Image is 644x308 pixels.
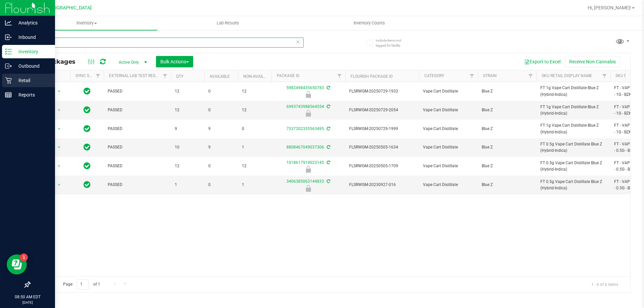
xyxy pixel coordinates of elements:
[46,5,92,11] span: [GEOGRAPHIC_DATA]
[55,143,63,152] span: select
[540,160,606,173] span: FT 0.5g Vape Cart Distillate Blue Z (Hybrid-Indica)
[349,88,415,95] span: FLSRWGM-20250729-1932
[242,88,267,95] span: 12
[108,163,167,169] span: PASSED
[108,144,167,150] span: PASSED
[599,70,610,82] a: Filter
[175,182,200,188] span: 1
[349,182,415,188] span: FLSRWGM-20230927-016
[482,126,532,132] span: Blue Z
[351,74,393,79] a: Flourish Package ID
[586,279,624,289] span: 1 - 6 of 6 items
[286,126,324,131] a: 7537202335563495
[16,16,157,30] a: Inventory
[84,124,91,133] span: In Sync
[75,73,101,78] a: Sync Status
[286,104,324,109] a: 6993743988564554
[326,104,330,109] span: Sync from Compliance System
[542,73,592,78] a: Sku Retail Display Name
[344,20,394,26] span: Inventory Counts
[3,294,52,300] p: 08:50 AM EDT
[175,126,200,132] span: 9
[160,59,189,64] span: Bulk Actions
[423,126,474,132] span: Vape Cart Distillate
[270,91,346,98] div: Newly Received
[210,74,230,79] a: Available
[5,91,12,98] inline-svg: Reports
[326,145,330,149] span: Sync from Compliance System
[55,106,63,115] span: select
[540,104,606,117] span: FT 1g Vape Cart Distillate Blue Z (Hybrid-Indica)
[349,163,415,169] span: FLSRWGM-20250505-1709
[208,107,234,113] span: 0
[423,107,474,113] span: Vape Cart Distillate
[482,88,532,95] span: Blue Z
[482,182,532,188] span: Blue Z
[299,16,440,30] a: Inventory Counts
[84,161,91,171] span: In Sync
[84,86,91,96] span: In Sync
[12,76,52,84] p: Retail
[349,107,415,113] span: FLSRWGM-20250729-2054
[423,163,474,169] span: Vape Cart Distillate
[349,126,415,132] span: FLSRWGM-20250729-1999
[35,58,82,65] span: All Packages
[286,85,324,90] a: 5982498435650783
[482,144,532,150] span: Blue Z
[108,88,167,95] span: PASSED
[588,5,631,10] span: Hi, [PERSON_NAME]!
[326,85,330,90] span: Sync from Compliance System
[57,279,106,290] span: Page of 1
[540,122,606,135] span: FT 1g Vape Cart Distillate Blue Z (Hybrid-Indica)
[160,70,171,82] a: Filter
[270,185,346,192] div: Quarantine
[467,70,478,82] a: Filter
[175,163,200,169] span: 12
[109,73,162,78] a: External Lab Test Result
[12,19,52,27] p: Analytics
[482,163,532,169] span: Blue Z
[334,70,345,82] a: Filter
[540,85,606,98] span: FT 1g Vape Cart Distillate Blue Z (Hybrid-Indica)
[84,142,91,152] span: In Sync
[12,33,52,41] p: Inbound
[208,20,248,26] span: Lab Results
[55,124,63,134] span: select
[208,88,234,95] span: 0
[12,48,52,56] p: Inventory
[5,19,12,26] inline-svg: Analytics
[5,48,12,55] inline-svg: Inventory
[5,63,12,69] inline-svg: Outbound
[3,300,52,305] p: [DATE]
[175,88,200,95] span: 12
[296,38,300,46] span: Clear
[20,253,28,261] iframe: Resource center unread badge
[176,74,183,79] a: Qty
[286,145,324,149] a: 8808467049037306
[5,77,12,84] inline-svg: Retail
[326,160,330,165] span: Sync from Compliance System
[77,279,89,290] input: 1
[55,162,63,171] span: select
[242,144,267,150] span: 1
[520,56,565,67] button: Export to Excel
[286,179,324,184] a: 3406385063144833
[242,182,267,188] span: 1
[242,107,267,113] span: 12
[540,179,606,191] span: FT 0.5g Vape Cart Distillate Blue Z (Hybrid-Indica)
[277,73,300,78] a: Package ID
[423,144,474,150] span: Vape Cart Distillate
[615,73,636,78] a: SKU Name
[16,20,157,26] span: Inventory
[326,179,330,184] span: Sync from Compliance System
[108,182,167,188] span: PASSED
[326,126,330,131] span: Sync from Compliance System
[108,126,167,132] span: PASSED
[84,105,91,115] span: In Sync
[483,73,497,78] a: Strain
[175,107,200,113] span: 12
[208,163,234,169] span: 0
[243,74,273,79] a: Non-Available
[156,56,193,67] button: Bulk Actions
